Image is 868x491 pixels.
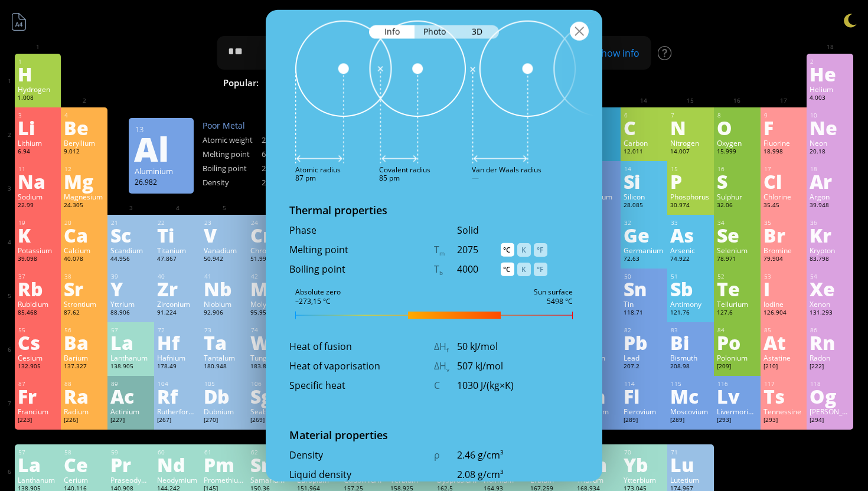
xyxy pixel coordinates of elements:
div: 83.798 [810,255,850,264]
div: 87 pm [295,172,341,182]
div: Bromine [763,245,804,255]
div: [294] [810,416,850,425]
div: Tellurium [717,299,758,309]
div: Radon [810,353,850,362]
div: Sc [110,225,151,244]
div: 15 [671,165,711,173]
div: Flerovium [624,407,664,416]
div: 44.956 [110,255,151,264]
div: 131.293 [810,309,850,318]
div: 117 [764,380,804,388]
div: 1.008 [18,94,58,103]
div: 74.922 [670,255,711,264]
div: 21 [111,219,151,227]
div: Hf [157,333,198,352]
div: C [434,378,457,391]
div: °F [534,262,547,276]
div: 50 [624,273,664,280]
div: Og [810,387,850,405]
div: 6 [624,112,664,119]
div: Phase [289,223,434,236]
div: 32.06 [717,201,758,211]
div: 47.867 [157,255,198,264]
div: 11 [18,165,58,173]
div: Oxygen [717,138,758,148]
div: 12.011 [624,148,664,157]
div: Specific heat [289,378,434,391]
div: Bismuth [670,353,711,362]
div: 19 [18,219,58,227]
div: 39.948 [810,201,850,211]
div: 132.905 [18,362,58,372]
div: Sun surface [534,286,573,296]
div: 106 [251,380,291,388]
div: Magnesium [64,192,105,201]
div: Xenon [810,299,850,309]
div: Argon [810,192,850,201]
div: 37 [18,273,58,280]
div: Material properties [266,427,602,448]
div: 84 [717,326,758,334]
div: [293] [763,416,804,425]
div: 660.32 °C [262,149,321,159]
div: 4 [64,112,105,119]
div: F [763,118,804,137]
div: –273,15 °C [295,296,341,305]
div: Zr [157,279,198,298]
div: 7 [671,112,711,119]
div: 57 [111,326,151,334]
div: 20.18 [810,148,850,157]
div: Rn [810,333,850,352]
div: Sr [64,279,105,298]
div: K [517,262,531,276]
div: Ca [64,225,105,244]
div: Francium [18,407,58,416]
div: 507 kJ/mol [457,359,579,372]
div: Tantalum [204,353,244,362]
div: Lv [717,387,758,405]
div: Lithium [18,138,58,148]
div: [267] [157,416,198,425]
div: Fl [624,387,664,405]
div: 22.99 [18,201,58,211]
div: O [717,118,758,137]
div: 116 [717,380,758,388]
div: 6.94 [18,148,58,157]
div: 35 [764,219,804,227]
div: 39 [111,273,151,280]
div: 14 [624,165,664,173]
div: Iodine [763,299,804,309]
div: Be [64,118,105,137]
div: 51.996 [250,255,291,264]
div: 2519 °C [262,163,321,174]
div: 83 [671,326,711,334]
div: 1030 J/(kg×K) [457,378,579,391]
div: 12 [64,165,105,173]
div: K [18,225,58,244]
div: Calcium [64,245,105,255]
div: [227] [110,416,151,425]
div: 55 [18,326,58,334]
div: Rb [18,279,58,298]
div: Zirconium [157,299,198,309]
div: He [810,64,850,83]
div: Cesium [18,353,58,362]
div: 20 [64,219,105,227]
div: 34 [717,219,758,227]
div: 17 [764,165,804,173]
div: °C [501,262,514,276]
div: Db [204,387,244,405]
sub: b [439,269,443,276]
div: Sodium [18,192,58,201]
div: 26.9815385 [262,135,321,145]
div: 42 [251,273,291,280]
div: Ac [110,387,151,405]
div: Rutherfordium [157,407,198,416]
div: Rf [157,387,198,405]
div: 54 [810,273,850,280]
div: Selenium [717,245,758,255]
div: 104 [158,380,198,388]
div: C [624,118,664,137]
div: Lead [624,353,664,362]
div: 51 [671,273,711,280]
